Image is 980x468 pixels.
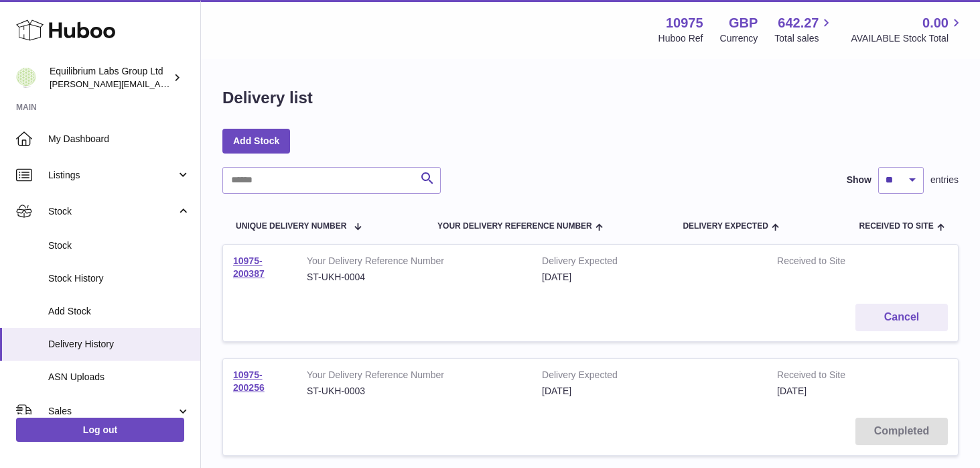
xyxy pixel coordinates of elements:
a: Add Stock [222,129,290,153]
span: Total sales [774,32,834,45]
span: entries [930,174,959,186]
span: Delivery Expected [683,222,768,231]
div: [DATE] [542,385,757,398]
span: [DATE] [777,386,807,396]
strong: Your Delivery Reference Number [307,255,522,271]
a: Log out [16,418,184,442]
a: 10975-200387 [233,255,265,279]
span: Sales [48,405,176,418]
a: 0.00 AVAILABLE Stock Total [851,14,964,45]
strong: GBP [729,14,758,32]
span: 642.27 [778,14,819,32]
h1: Delivery list [222,87,313,109]
span: Received to Site [859,222,934,231]
label: Show [847,174,871,186]
div: ST-UKH-0003 [307,385,522,398]
span: Your Delivery Reference Number [437,222,592,231]
div: Equilibrium Labs Group Ltd [50,65,170,91]
strong: Delivery Expected [542,369,757,385]
a: 10975-200256 [233,369,265,393]
div: ST-UKH-0004 [307,271,522,284]
strong: 10975 [666,14,703,32]
div: [DATE] [542,271,757,284]
a: 642.27 Total sales [774,14,834,45]
button: Cancel [855,304,948,331]
span: Unique Delivery Number [236,222,346,231]
span: ASN Uploads [48,371,190,384]
strong: Received to Site [777,255,889,271]
img: h.woodrow@theliverclinic.com [16,68,36,88]
div: Huboo Ref [658,32,703,45]
span: Add Stock [48,305,190,318]
span: Delivery History [48,338,190,351]
div: Currency [720,32,758,45]
strong: Your Delivery Reference Number [307,369,522,385]
strong: Delivery Expected [542,255,757,271]
span: Stock History [48,272,190,285]
span: AVAILABLE Stock Total [851,32,964,45]
strong: Received to Site [777,369,889,385]
span: Listings [48,169,176,182]
span: Stock [48,239,190,252]
span: [PERSON_NAME][EMAIL_ADDRESS][DOMAIN_NAME] [50,78,269,89]
span: Stock [48,205,176,218]
span: My Dashboard [48,133,190,145]
span: 0.00 [922,14,949,32]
